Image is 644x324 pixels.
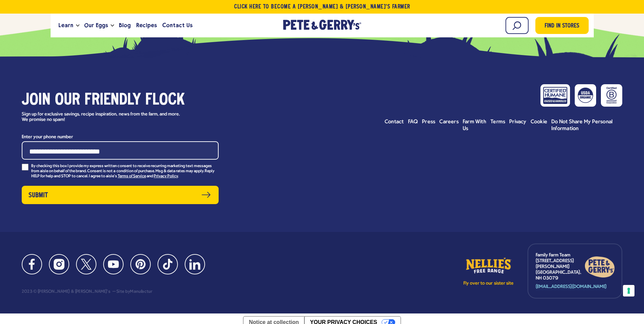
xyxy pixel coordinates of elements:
[531,119,547,125] span: Cookie
[551,119,612,131] span: Do Not Share My Personal Information
[491,119,505,125] a: Terms
[22,112,186,123] p: Sign up for exclusive savings, recipe inspiration, news from the farm, and more. We promise no spam!
[385,119,622,132] ul: Footer menu
[509,119,527,125] a: Privacy
[408,119,418,125] a: FAQ
[463,119,486,132] a: Farm With Us
[531,119,547,125] a: Cookie
[154,174,178,179] a: Privacy Policy
[22,186,219,204] button: Submit
[22,289,110,294] div: 2023 © [PERSON_NAME] & [PERSON_NAME]'s
[463,119,486,131] span: Farm With Us
[22,133,219,141] label: Enter your phone number
[111,24,114,27] button: Open the dropdown menu for Our Eggs
[505,17,529,34] input: Search
[31,164,219,179] p: By checking this box I provide my express written consent to receive recurring marketing text mes...
[22,164,29,170] input: By checking this box I provide my express written consent to receive recurring marketing text mes...
[536,284,607,290] a: [EMAIL_ADDRESS][DOMAIN_NAME]
[463,256,514,286] a: Fly over to our sister site
[509,119,527,125] span: Privacy
[551,119,622,132] a: Do Not Share My Personal Information
[136,21,157,30] span: Recipes
[119,21,131,30] span: Blog
[76,24,79,27] button: Open the dropdown menu for Learn
[56,16,76,35] a: Learn
[536,253,585,281] p: Family Farm Team [STREET_ADDRESS][PERSON_NAME] [GEOGRAPHIC_DATA], NH 03079
[422,119,435,125] span: Press
[160,16,195,35] a: Contact Us
[463,281,514,286] p: Fly over to our sister site
[162,21,192,30] span: Contact Us
[422,119,435,125] a: Press
[130,289,152,294] a: Manufactur
[545,22,579,31] span: Find in Stores
[535,17,589,34] a: Find in Stores
[385,119,404,125] span: Contact
[116,16,133,35] a: Blog
[84,21,108,30] span: Our Eggs
[408,119,418,125] span: FAQ
[22,91,219,110] h3: Join our friendly flock
[623,285,634,296] button: Your consent preferences for tracking technologies
[385,119,404,125] a: Contact
[111,289,152,294] div: Site by
[133,16,160,35] a: Recipes
[118,174,146,179] a: Terms of Service
[81,16,111,35] a: Our Eggs
[439,119,459,125] span: Careers
[439,119,459,125] a: Careers
[58,21,73,30] span: Learn
[491,119,505,125] span: Terms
